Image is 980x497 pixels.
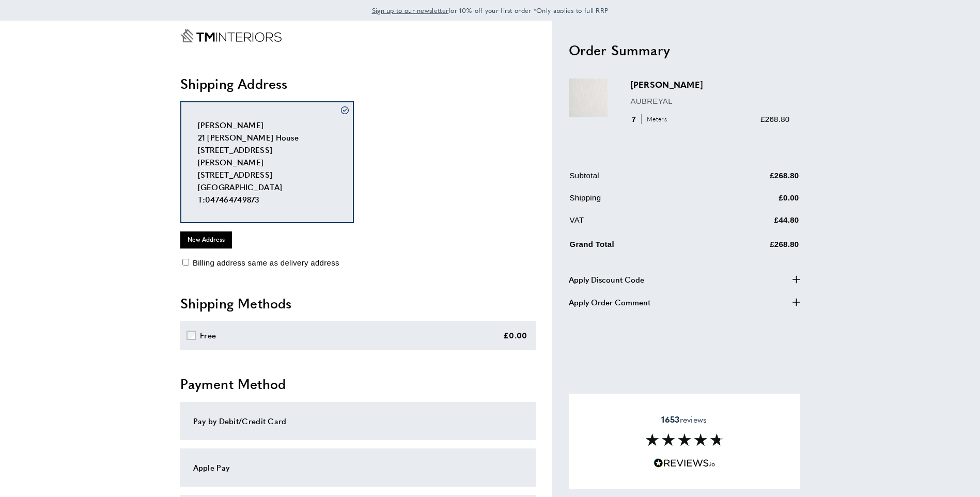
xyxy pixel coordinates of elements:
div: £0.00 [503,329,527,341]
h2: Order Summary [569,41,800,59]
h2: Payment Method [180,375,536,393]
td: Subtotal [570,169,708,190]
td: £44.80 [709,214,799,234]
h2: Shipping Address [180,74,536,93]
td: £0.00 [709,192,799,212]
p: AUBREYAL [631,95,790,107]
td: £268.80 [709,236,799,258]
img: Aubrey Alabaster [569,79,608,117]
a: Sign up to our newsletter [372,5,449,15]
strong: 1653 [661,413,679,425]
span: Apply Order Comment [569,296,650,308]
a: 047464749873 [205,194,259,205]
td: VAT [570,214,708,234]
img: Reviews section [646,433,723,446]
span: reviews [661,414,707,425]
span: Meters [641,114,670,124]
span: £268.80 [760,115,789,123]
td: £268.80 [709,169,799,190]
div: 7 [631,113,671,126]
span: for 10% off your first order *Only applies to full RRP [372,6,609,15]
button: New Address [180,231,232,248]
h2: Shipping Methods [180,294,536,313]
h3: [PERSON_NAME] [631,79,790,90]
td: Grand Total [570,236,708,258]
span: Billing address same as delivery address [193,258,339,267]
span: Apply Discount Code [569,273,644,286]
input: Billing address same as delivery address [182,259,189,266]
div: Pay by Debit/Credit Card [193,415,523,427]
div: Free [200,329,216,341]
span: [PERSON_NAME] 21 [PERSON_NAME] House [STREET_ADDRESS][PERSON_NAME] [STREET_ADDRESS] [GEOGRAPHIC_D... [198,119,299,205]
td: Shipping [570,192,708,212]
img: Reviews.io 5 stars [654,458,715,468]
a: Go to Home page [180,29,282,42]
div: Apple Pay [193,461,523,474]
span: Sign up to our newsletter [372,6,449,15]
